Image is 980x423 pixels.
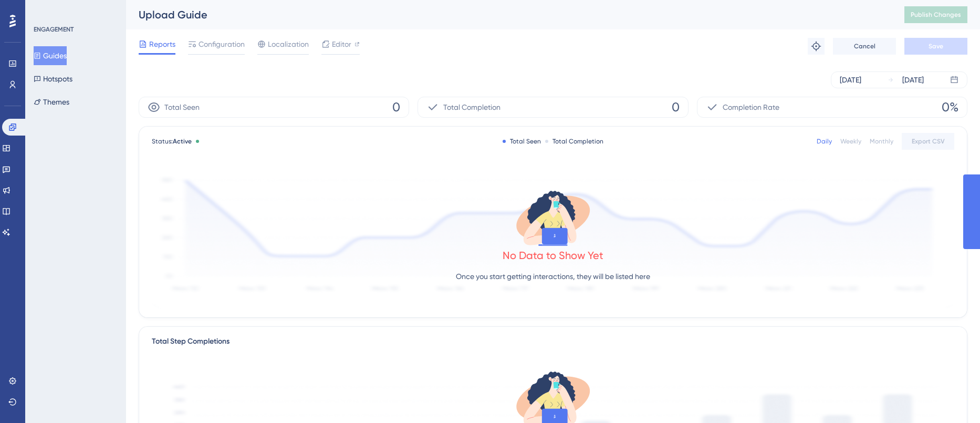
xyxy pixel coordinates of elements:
[34,25,74,34] div: ENGAGEMENT
[904,6,967,23] button: Publish Changes
[149,38,175,50] span: Reports
[152,335,230,348] div: Total Step Completions
[672,99,680,116] span: 0
[199,38,245,50] span: Configuration
[902,133,954,150] button: Export CSV
[929,42,943,50] span: Save
[545,137,603,146] div: Total Completion
[833,38,896,55] button: Cancel
[503,137,541,146] div: Total Seen
[911,11,961,19] span: Publish Changes
[936,381,967,413] iframe: UserGuiding AI Assistant Launcher
[942,99,958,116] span: 0%
[34,46,67,65] button: Guides
[152,137,192,146] span: Status:
[840,74,861,86] div: [DATE]
[503,248,603,263] div: No Data to Show Yet
[443,101,501,114] span: Total Completion
[902,74,924,86] div: [DATE]
[870,137,893,146] div: Monthly
[332,38,351,50] span: Editor
[34,69,72,88] button: Hotspots
[164,101,200,114] span: Total Seen
[854,42,875,50] span: Cancel
[34,92,69,111] button: Themes
[456,270,650,283] p: Once you start getting interactions, they will be listed here
[173,138,192,145] span: Active
[817,137,832,146] div: Daily
[139,7,878,22] div: Upload Guide
[392,99,400,116] span: 0
[723,101,779,114] span: Completion Rate
[268,38,309,50] span: Localization
[840,137,861,146] div: Weekly
[904,38,967,55] button: Save
[912,137,945,146] span: Export CSV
